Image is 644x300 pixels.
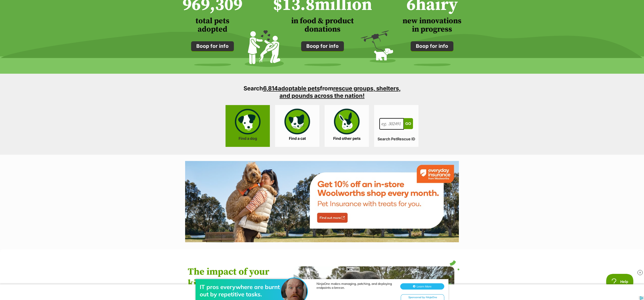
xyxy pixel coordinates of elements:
[185,161,459,242] img: Everyday Insurance by Woolworths promotional banner
[185,161,459,243] a: Everyday Insurance by Woolworths promotional banner
[226,105,270,147] a: Find a dog
[301,41,344,51] a: Boop for info
[403,17,461,33] h3: new innovations in progress
[401,26,444,32] div: Sponsored by NinjaOne
[200,15,283,29] div: IT pros everywhere are burnt out by repetitive tasks.
[263,85,320,92] a: 6,814adoptable pets
[400,15,444,21] button: Learn More
[275,105,319,147] a: Find a cat
[239,85,405,99] h3: Search from
[263,85,278,92] span: 6,814
[325,105,369,147] a: Find other pets
[346,267,360,272] span: Close
[379,118,404,130] input: eg. 302491
[317,13,395,21] div: NinjaOne makes managing, patching, and deploying endpoints a breeze.
[374,137,418,141] label: Search PetRescue ID
[191,41,234,51] a: Boop for info
[281,10,307,36] img: IT pros everywhere are burnt out by repetitive tasks.
[273,17,372,33] h3: in food & product donations
[637,270,643,275] img: close_rtb.svg
[404,118,413,129] button: Go
[411,41,453,51] a: Boop for info
[280,85,401,99] a: rescue groups, shelters, and pounds across the nation!
[183,17,242,33] h3: total pets adopted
